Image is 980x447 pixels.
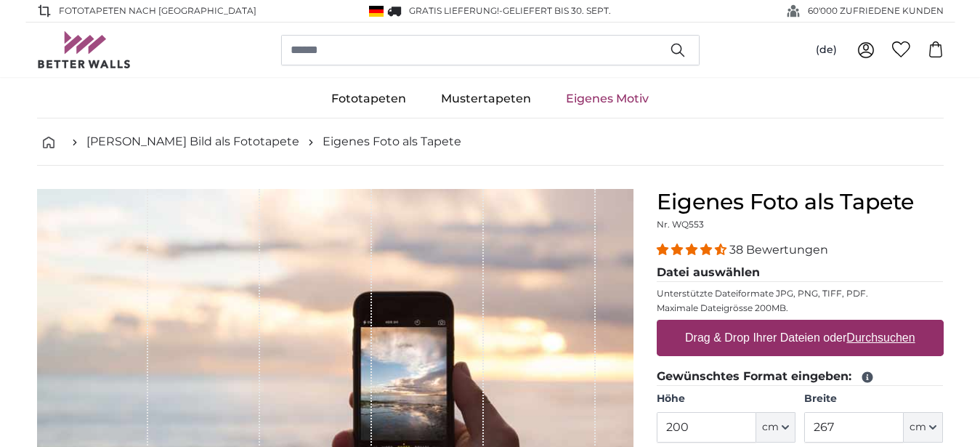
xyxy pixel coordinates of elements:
label: Drag & Drop Ihrer Dateien oder [679,323,921,353]
img: Betterwalls [37,31,131,68]
h1: Eigenes Foto als Tapete [657,189,944,215]
button: (de) [804,37,849,63]
button: cm [756,412,795,443]
span: - [499,5,611,16]
p: Unterstützte Dateiformate JPG, PNG, TIFF, PDF. [657,288,944,299]
span: 4.34 stars [657,243,729,257]
span: Nr. WQ553 [657,219,704,230]
span: 60'000 ZUFRIEDENE KUNDEN [808,4,944,17]
span: cm [762,420,779,435]
p: Maximale Dateigrösse 200MB. [657,302,944,314]
nav: breadcrumbs [37,118,944,166]
a: [PERSON_NAME] Bild als Fototapete [86,133,299,150]
a: Mustertapeten [424,80,548,118]
a: Fototapeten [314,80,424,118]
label: Breite [804,392,943,406]
span: 38 Bewertungen [729,243,828,257]
span: Geliefert bis 30. Sept. [503,5,611,16]
label: Höhe [657,392,795,406]
img: Deutschland [369,6,384,17]
a: Eigenes Foto als Tapete [323,133,461,150]
legend: Gewünschtes Format eingeben: [657,368,944,386]
span: cm [910,420,926,435]
a: Eigenes Motiv [548,80,666,118]
legend: Datei auswählen [657,264,944,282]
span: GRATIS Lieferung! [409,5,499,16]
span: Fototapeten nach [GEOGRAPHIC_DATA] [59,4,256,17]
u: Durchsuchen [846,331,915,344]
button: cm [904,412,943,443]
